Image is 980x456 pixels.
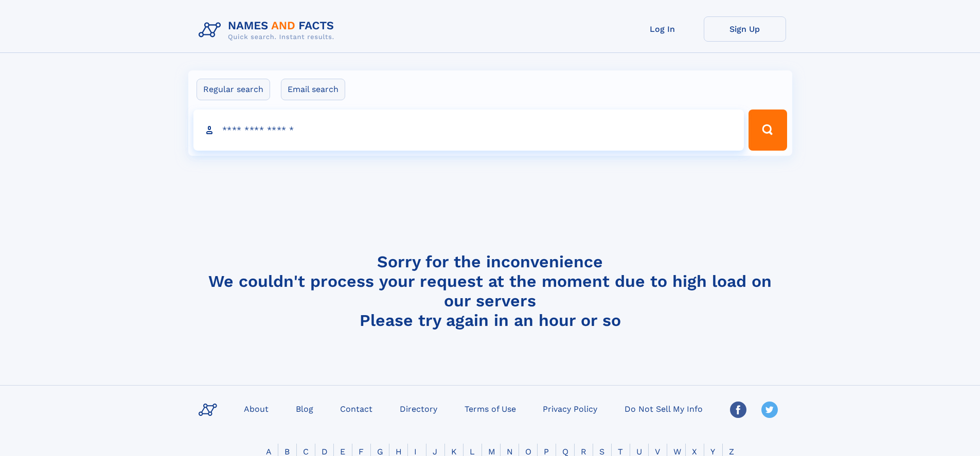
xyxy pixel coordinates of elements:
a: Sign Up [704,16,786,42]
label: Email search [281,79,345,100]
img: Logo Names and Facts [194,16,343,44]
a: About [240,401,273,416]
a: Contact [336,401,377,416]
a: Directory [396,401,441,416]
input: search input [193,110,744,151]
label: Regular search [197,79,270,100]
h4: Sorry for the inconvenience We couldn't process your request at the moment due to high load on ou... [194,252,786,330]
a: Privacy Policy [539,401,601,416]
button: Search Button [749,110,787,151]
a: Log In [621,16,704,42]
a: Terms of Use [460,401,520,416]
img: Twitter [761,402,778,418]
img: Facebook [730,402,746,418]
a: Do Not Sell My Info [620,401,707,416]
a: Blog [292,401,317,416]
